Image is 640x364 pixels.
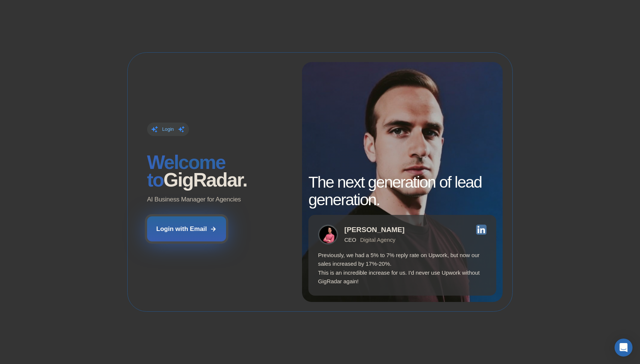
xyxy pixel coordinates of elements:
[156,225,207,234] div: Login with Email
[308,173,496,209] h2: The next generation of lead generation.
[344,237,356,243] div: CEO
[344,226,405,233] div: [PERSON_NAME]
[147,195,241,204] p: AI Business Manager for Agencies
[162,126,174,132] div: Login
[615,339,633,357] div: Open Intercom Messenger
[147,154,293,189] h2: ‍ GigRadar.
[147,152,225,191] span: Welcome to
[318,251,487,286] p: Previously, we had a 5% to 7% reply rate on Upwork, but now our sales increased by 17%-20%. This ...
[147,216,226,241] button: Login with Email
[360,237,395,243] div: Digital Agency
